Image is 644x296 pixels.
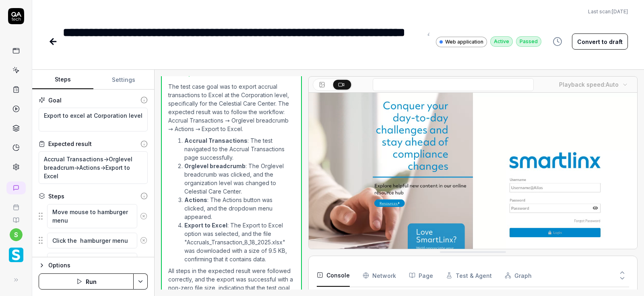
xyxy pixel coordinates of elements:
[137,232,151,248] button: Remove step
[10,228,23,241] button: s
[48,261,148,270] div: Options
[168,82,295,133] p: The test case goal was to export accrual transactions to Excel at the Corporation level, specific...
[184,136,295,162] li: : The test navigated to the Accrual Transactions page successfully.
[3,241,29,264] button: Smartlinx Logo
[184,163,246,169] strong: Orglevel breadcrumb
[48,140,92,148] div: Expected result
[490,36,513,47] div: Active
[6,181,26,194] a: New conversation
[612,8,628,15] time: [DATE]
[505,264,532,287] button: Graph
[3,198,29,211] a: Book a call with us
[32,70,93,90] button: Steps
[184,137,248,144] strong: Accrual Transactions
[572,33,628,50] button: Convert to draft
[184,196,207,203] strong: Actions
[588,8,628,15] button: Last scan:[DATE]
[3,211,29,223] a: Documentation
[548,33,567,50] button: View version history
[39,232,148,249] div: Suggestions
[516,36,541,47] div: Passed
[184,221,295,263] li: : The Export to Excel option was selected, and the file "Accruals_Transaction_8_18_2025.xlsx" was...
[445,38,483,46] span: Web application
[436,36,487,47] a: Web application
[39,204,148,229] div: Suggestions
[9,248,23,262] img: Smartlinx Logo
[409,264,433,287] button: Page
[48,192,64,200] div: Steps
[137,252,151,269] button: Remove step
[559,80,619,89] div: Playback speed:
[184,196,295,221] li: : The Actions button was clicked, and the dropdown menu appeared.
[39,261,148,270] button: Options
[39,273,134,290] button: Run
[446,264,492,287] button: Test & Agent
[588,8,628,15] span: Last scan:
[184,222,227,229] strong: Export to Excel
[48,96,62,104] div: Goal
[184,162,295,196] li: : The Orglevel breadcrumb was clicked, and the organization level was changed to Celestial Care C...
[137,208,151,224] button: Remove step
[363,264,396,287] button: Network
[93,70,155,90] button: Settings
[317,264,350,287] button: Console
[39,252,148,269] div: Suggestions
